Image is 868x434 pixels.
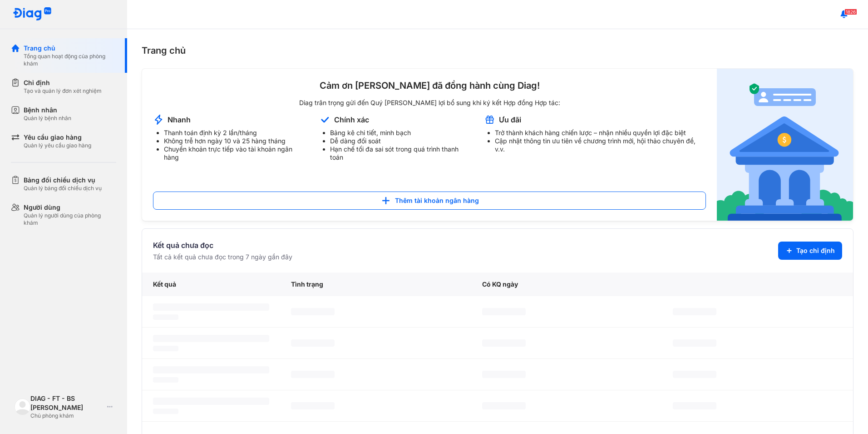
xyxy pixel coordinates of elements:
div: Quản lý người dùng của phòng khám [24,212,116,227]
div: Người dùng [24,203,116,212]
div: Quản lý bệnh nhân [24,115,71,122]
span: ‌ [482,371,526,378]
div: Diag trân trọng gửi đến Quý [PERSON_NAME] lợi bổ sung khi ký kết Hợp đồng Hợp tác: [153,99,706,107]
div: Cảm ơn [PERSON_NAME] đã đồng hành cùng Diag! [153,80,706,91]
div: Chủ phòng khám [30,412,104,419]
li: Bảng kê chi tiết, minh bạch [330,129,473,137]
span: ‌ [153,398,269,405]
li: Cập nhật thông tin ưu tiên về chương trình mới, hội thảo chuyên đề, v.v. [495,137,706,153]
span: ‌ [153,409,178,414]
span: ‌ [291,339,335,347]
div: Bệnh nhân [24,106,71,115]
div: Trang chủ [142,44,853,57]
span: ‌ [482,308,526,315]
li: Không trễ hơn ngày 10 và 25 hàng tháng [164,137,308,145]
div: Bảng đối chiếu dịch vụ [24,176,102,185]
span: ‌ [153,335,269,342]
div: Có KQ ngày [471,273,662,296]
div: Ưu đãi [499,115,521,125]
span: 1826 [844,9,857,15]
div: Tổng quan hoạt động của phòng khám [24,53,116,67]
span: ‌ [153,366,269,373]
span: ‌ [673,371,716,378]
span: ‌ [153,314,178,320]
div: Quản lý yêu cầu giao hàng [24,142,91,149]
span: ‌ [482,402,526,409]
div: Chỉ định [24,78,102,87]
img: account-announcement [717,69,853,221]
span: ‌ [291,308,335,315]
div: DIAG - FT - BS [PERSON_NAME] [30,394,104,412]
span: ‌ [673,308,716,315]
div: Kết quả chưa đọc [153,240,292,251]
span: ‌ [153,346,178,351]
span: ‌ [291,402,335,409]
span: ‌ [291,371,335,378]
div: Tình trạng [280,273,471,296]
span: ‌ [482,339,526,347]
li: Dễ dàng đối soát [330,137,473,145]
div: Tất cả kết quả chưa đọc trong 7 ngày gần đây [153,252,292,262]
div: Yêu cầu giao hàng [24,133,91,142]
div: Trang chủ [24,44,116,53]
div: Nhanh [168,115,191,125]
img: logo [15,399,30,414]
span: Tạo chỉ định [796,246,835,255]
img: account-announcement [319,114,330,125]
button: Tạo chỉ định [778,242,842,260]
li: Thanh toán định kỳ 2 lần/tháng [164,129,308,137]
button: Thêm tài khoản ngân hàng [153,192,706,210]
img: logo [13,7,52,21]
img: account-announcement [153,114,164,125]
span: ‌ [673,402,716,409]
span: ‌ [153,303,269,311]
div: Tạo và quản lý đơn xét nghiệm [24,87,102,95]
li: Hạn chế tối đa sai sót trong quá trình thanh toán [330,145,473,161]
div: Kết quả [142,273,280,296]
img: account-announcement [484,114,495,125]
div: Chính xác [334,115,369,125]
span: ‌ [673,339,716,347]
span: ‌ [153,377,178,383]
div: Quản lý bảng đối chiếu dịch vụ [24,185,102,192]
li: Chuyển khoản trực tiếp vào tài khoản ngân hàng [164,145,308,161]
li: Trở thành khách hàng chiến lược – nhận nhiều quyền lợi đặc biệt [495,129,706,137]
